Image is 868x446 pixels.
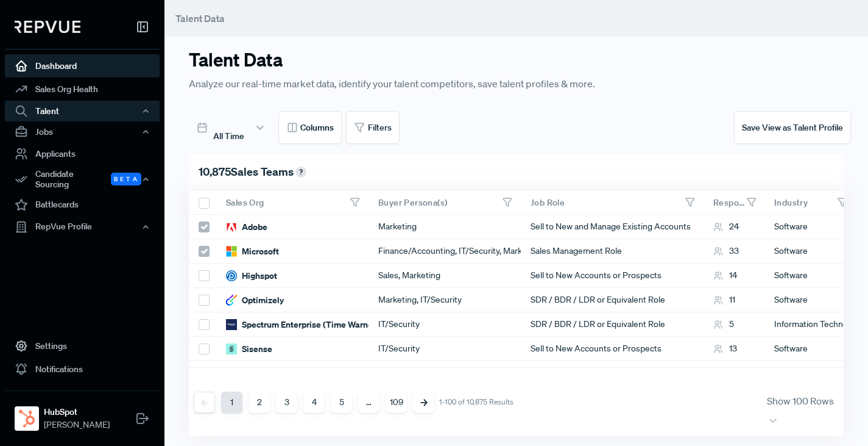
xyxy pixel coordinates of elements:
[713,220,739,233] div: 24
[226,343,272,355] div: Sisense
[5,54,160,77] a: Dashboard
[764,288,856,312] div: Software
[767,394,834,408] div: Show 100 Rows
[17,409,37,428] img: HubSpot
[521,239,704,264] div: Sales Management Role
[5,217,160,237] button: RepVue Profile
[439,398,513,406] div: 1-100 of 10,875 Results
[194,392,215,413] button: Previous
[303,392,325,413] button: 4
[226,318,379,331] div: Spectrum Enterprise (Time Warner)
[713,293,735,306] div: 11
[5,77,160,101] a: Sales Org Health
[369,288,521,312] div: Marketing, IT/Security
[764,215,856,239] div: Software
[15,21,80,33] img: RepVue
[774,197,808,208] span: Industry
[276,392,297,413] button: 3
[521,215,704,239] div: Sell to New and Manage Existing Accounts
[369,361,521,386] div: IT/Security
[713,367,734,379] div: 8
[189,76,676,92] p: Analyze our real-time market data, identify your talent competitors, save talent profiles & more.
[5,334,160,358] a: Settings
[5,142,160,165] a: Applicants
[189,49,676,71] h3: Talent Data
[226,295,237,306] img: Optimizely
[44,419,110,431] span: [PERSON_NAME]
[226,270,237,281] img: Highspot
[713,342,737,355] div: 13
[369,239,521,264] div: Finance/Accounting, IT/Security, Marketing
[358,392,379,413] button: …
[521,361,704,386] div: Sales Engineer
[331,392,352,413] button: 5
[521,288,704,312] div: SDR / BDR / LDR or Equivalent Role
[221,392,242,413] button: 1
[213,130,244,143] div: All Time
[521,312,704,337] div: SDR / BDR / LDR or Equivalent Role
[5,358,160,381] a: Notifications
[226,221,267,233] div: Adobe
[194,392,513,413] nav: pagination
[369,264,521,288] div: Sales, Marketing
[764,361,856,386] div: Information Technology and Services
[5,121,160,142] button: Jobs
[764,312,856,337] div: Information Technology and Services
[226,294,284,306] div: Optimizely
[413,392,434,413] button: Next
[5,165,160,193] button: Candidate Sourcing Beta
[378,197,447,208] span: Buyer Persona(s)
[226,197,264,208] span: Sales Org
[369,215,521,239] div: Marketing
[521,337,704,361] div: Sell to New Accounts or Prospects
[346,111,400,144] button: Filters
[713,269,737,282] div: 14
[249,392,270,413] button: 2
[742,122,843,133] span: Save View as Talent Profile
[713,197,746,208] span: Respondents
[704,190,764,215] div: Toggle SortBy
[226,221,237,232] img: Adobe
[521,190,704,215] div: Toggle SortBy
[531,197,565,208] span: Job Role
[386,392,407,413] button: 109
[189,154,844,190] div: 10,875 Sales Teams
[764,337,856,361] div: Software
[5,193,160,217] a: Battlecards
[713,245,739,257] div: 33
[368,121,392,134] span: Filters
[226,246,237,257] img: Microsoft
[369,312,521,337] div: IT/Security
[5,101,160,121] button: Talent
[764,239,856,264] div: Software
[369,337,521,361] div: IT/Security
[521,264,704,288] div: Sell to New Accounts or Prospects
[175,12,225,24] span: Talent Data
[278,111,342,144] button: Columns
[111,173,141,185] span: Beta
[226,245,279,257] div: Microsoft
[226,343,237,354] img: Sisense
[216,190,369,215] div: Toggle SortBy
[5,165,160,193] div: Candidate Sourcing
[713,318,734,331] div: 5
[44,406,110,419] strong: HubSpot
[5,390,160,436] a: HubSpotHubSpot[PERSON_NAME]
[300,121,334,134] span: Columns
[226,270,277,282] div: Highspot
[226,319,237,330] img: Spectrum Enterprise (Time Warner)
[764,264,856,288] div: Software
[764,190,856,215] div: Toggle SortBy
[734,111,851,144] button: Save View as Talent Profile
